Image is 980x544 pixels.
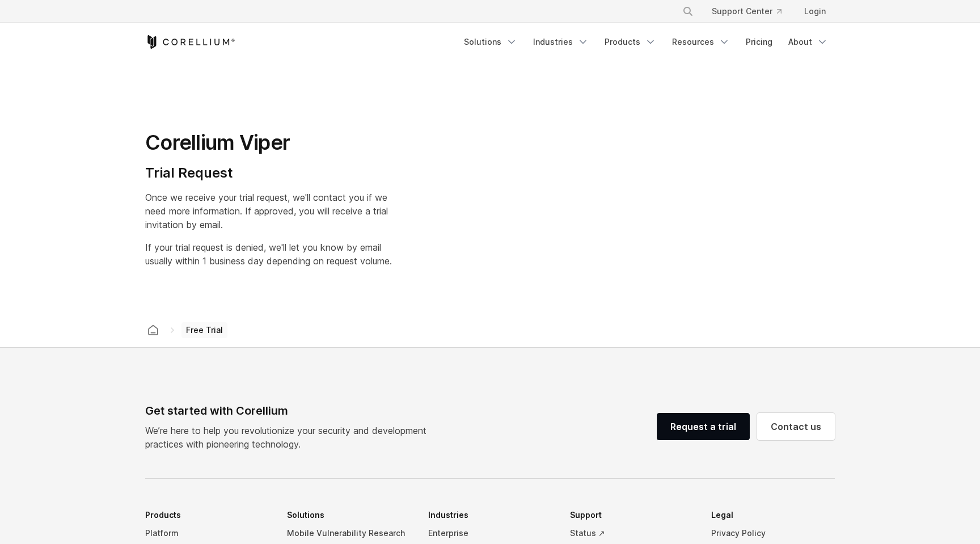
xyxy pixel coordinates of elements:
h4: Trial Request [145,165,392,182]
a: Products [598,32,663,52]
a: Industries [526,32,595,52]
span: Free Trial [181,322,227,338]
span: If your trial request is denied, we'll let you know by email usually within 1 business day depend... [145,242,392,267]
a: Request a trial [657,413,750,440]
a: Platform [145,524,269,542]
span: Once we receive your trial request, we'll contact you if we need more information. If approved, y... [145,192,388,230]
a: Contact us [757,413,835,440]
a: Enterprise [428,524,552,542]
a: Resources [665,32,737,52]
a: About [782,32,835,52]
div: Navigation Menu [669,1,835,22]
a: Solutions [457,32,524,52]
a: Privacy Policy [711,524,835,542]
a: Mobile Vulnerability Research [287,524,411,542]
button: Search [678,1,698,22]
div: Navigation Menu [457,32,835,52]
a: Status ↗ [570,524,694,542]
h1: Corellium Viper [145,130,392,155]
a: Corellium home [143,322,163,338]
div: Get started with Corellium [145,402,436,419]
a: Corellium Home [145,35,235,49]
a: Login [795,1,835,22]
a: Support Center [703,1,791,22]
p: We’re here to help you revolutionize your security and development practices with pioneering tech... [145,424,436,451]
a: Pricing [739,32,779,52]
